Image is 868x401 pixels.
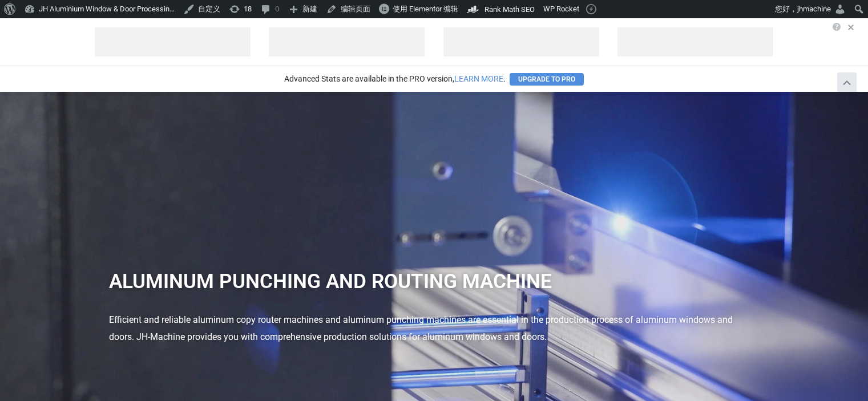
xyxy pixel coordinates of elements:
[797,5,831,13] span: jhmachine
[109,263,760,300] h1: Aluminum Punching and Routing Machine
[109,311,760,345] div: Efficient and reliable aluminum copy router machines and aluminum punching machines are essential...
[284,75,506,83] p: Advanced Stats are available in the PRO version, .
[485,5,535,14] span: Rank Math SEO
[831,21,842,33] em: Learn More
[510,73,584,86] a: Upgrade to PRO
[841,75,853,86] span: Hide Analytics Stats
[393,5,458,13] span: 使用 Elementor 编辑
[454,75,503,83] a: learn More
